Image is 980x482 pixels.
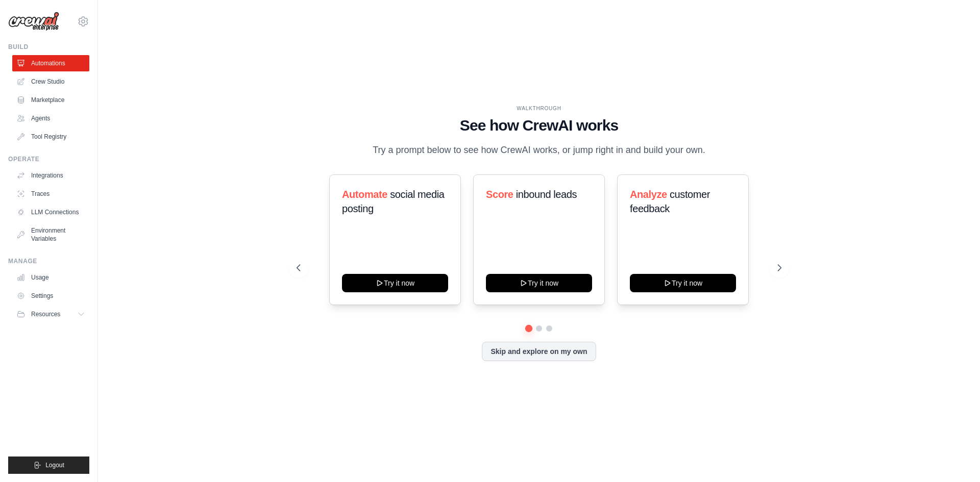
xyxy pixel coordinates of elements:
button: Resources [12,306,89,322]
button: Try it now [342,274,448,292]
span: customer feedback [630,189,710,214]
a: Marketplace [12,92,89,108]
a: Usage [12,269,89,286]
a: Traces [12,186,89,202]
a: Integrations [12,167,89,184]
span: inbound leads [516,189,577,200]
a: Tool Registry [12,129,89,145]
a: LLM Connections [12,204,89,220]
a: Automations [12,55,89,71]
p: Try a prompt below to see how CrewAI works, or jump right in and build your own. [367,143,710,158]
button: Try it now [630,274,736,292]
a: Environment Variables [12,222,89,247]
button: Try it now [486,274,592,292]
a: Agents [12,110,89,126]
button: Skip and explore on my own [482,342,596,361]
div: Operate [8,155,89,163]
a: Settings [12,288,89,304]
a: Crew Studio [12,73,89,90]
div: WALKTHROUGH [297,105,781,112]
span: Score [486,189,513,200]
span: Logout [45,461,64,469]
span: social media posting [342,189,445,214]
h1: See how CrewAI works [297,116,781,135]
span: Resources [31,310,60,318]
span: Analyze [630,189,667,200]
div: Build [8,43,89,51]
span: Automate [342,189,387,200]
button: Logout [8,456,89,474]
div: Manage [8,257,89,265]
img: Logo [8,12,59,31]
